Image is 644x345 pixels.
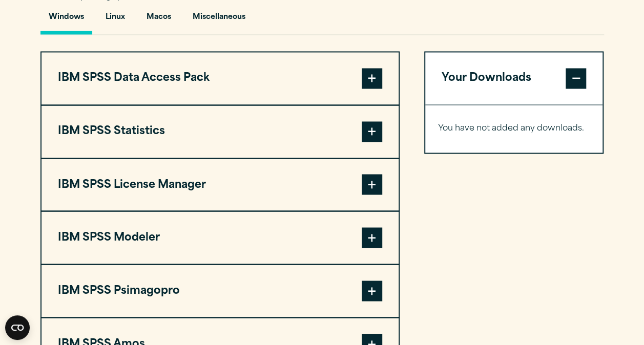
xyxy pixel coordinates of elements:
[41,265,399,317] button: IBM SPSS Psimagopro
[41,159,399,211] button: IBM SPSS License Manager
[425,52,603,104] button: Your Downloads
[41,211,399,264] button: IBM SPSS Modeler
[438,121,590,136] p: You have not added any downloads.
[425,104,603,153] div: Your Downloads
[138,5,179,34] button: Macos
[40,5,92,34] button: Windows
[5,315,30,340] button: Open CMP widget
[184,5,254,34] button: Miscellaneous
[41,52,399,104] button: IBM SPSS Data Access Pack
[41,105,399,158] button: IBM SPSS Statistics
[97,5,133,34] button: Linux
